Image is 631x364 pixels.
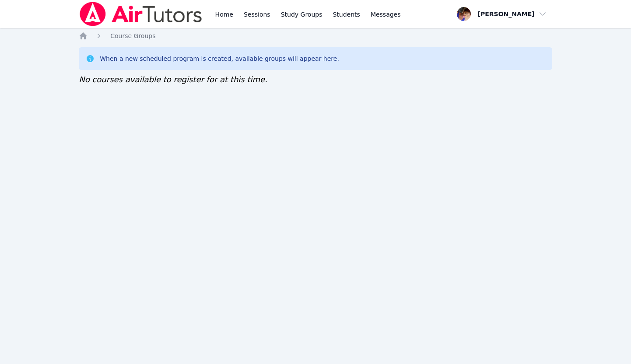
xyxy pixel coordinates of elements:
span: Course Groups [110,32,155,39]
nav: Breadcrumb [79,31,552,40]
span: No courses available to register for at this time. [79,75,267,84]
div: When a new scheduled program is created, available groups will appear here. [100,54,339,63]
span: Messages [371,10,401,19]
a: Course Groups [110,31,155,40]
img: Air Tutors [79,2,203,26]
